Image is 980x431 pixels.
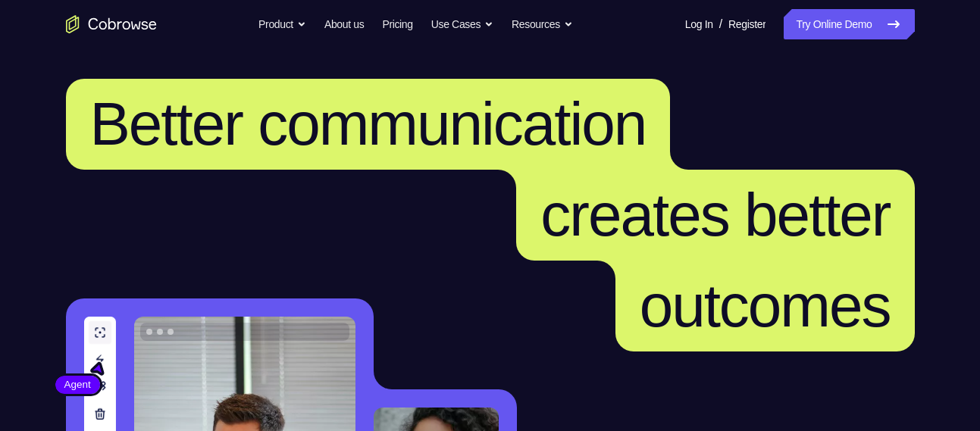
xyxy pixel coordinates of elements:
span: Better communication [90,90,647,158]
a: Go to the home page [66,15,157,33]
a: Try Online Demo [784,9,914,39]
a: Pricing [382,9,412,39]
button: Product [258,9,306,39]
span: Agent [55,377,100,392]
span: / [719,15,722,33]
a: Log In [685,9,713,39]
button: Use Cases [431,9,493,39]
a: Register [728,9,766,39]
a: About us [324,9,364,39]
span: outcomes [640,272,891,339]
button: Resources [512,9,573,39]
span: creates better [540,181,890,248]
